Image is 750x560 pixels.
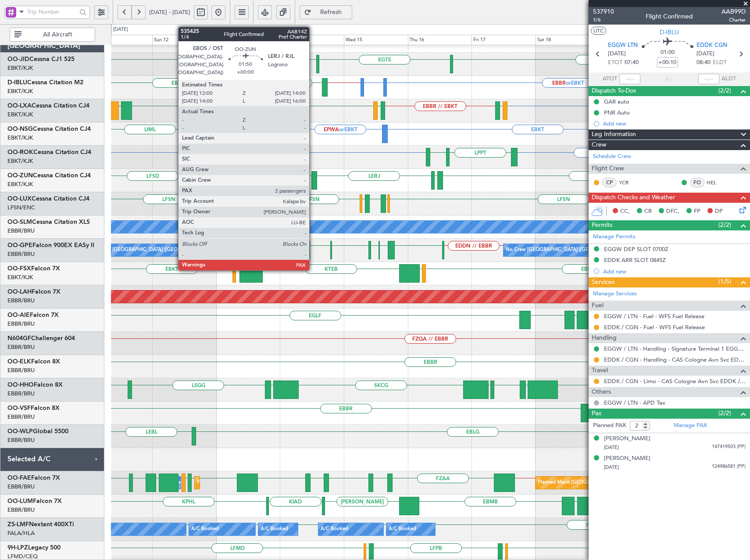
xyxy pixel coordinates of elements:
[152,35,216,45] div: Sun 12
[690,178,704,187] div: FO
[604,245,668,253] div: EGGW DEP SLOT 0700Z
[7,390,35,398] a: EBBR/BRU
[713,58,727,67] span: ELDT
[592,193,675,203] span: Dispatch Checks and Weather
[593,7,614,16] span: 537910
[7,335,31,341] span: N604GF
[592,140,607,150] span: Crew
[7,359,60,365] a: OO-ELKFalcon 8X
[593,290,637,298] a: Manage Services
[7,56,75,62] a: OO-JIDCessna CJ1 525
[592,409,601,419] span: Pax
[7,436,35,444] a: EBBR/BRU
[646,12,693,21] div: Flight Confirmed
[592,387,611,397] span: Others
[604,256,666,264] div: EDDK ARR SLOT 0845Z
[718,277,731,286] span: (1/5)
[7,273,33,281] a: EBKT/KJK
[7,405,31,411] span: OO-VSF
[608,58,622,67] span: ETOT
[7,335,75,341] a: N604GFChallenger 604
[712,443,746,451] span: 147419503 (PP)
[7,320,35,328] a: EBBR/BRU
[593,421,626,430] label: Planned PAX
[592,164,624,174] span: Flight Crew
[620,207,630,216] span: CC,
[603,120,746,127] div: Add new
[604,345,746,352] a: EGGW / LTN - Handling - Signature Terminal 1 EGGW / LTN
[604,464,619,470] span: [DATE]
[721,7,746,16] span: AAB99D
[592,333,617,343] span: Handling
[7,134,33,142] a: EBKT/KJK
[7,196,32,202] span: OO-LUX
[7,266,60,272] a: OO-FSXFalcon 7X
[7,87,33,95] a: EBKT/KJK
[7,521,29,528] span: ZS-LMF
[261,523,288,536] div: A/C Booked
[7,79,27,86] span: D-IBLU
[604,323,705,331] a: EDDK / CGN - Fuel - WFS Fuel Release
[604,399,665,406] a: EGGW / LTN - APD Tax
[603,75,617,83] span: ATOT
[7,172,91,179] a: OO-ZUNCessna Citation CJ4
[506,244,653,257] div: No Crew [GEOGRAPHIC_DATA] ([GEOGRAPHIC_DATA] National)
[592,86,636,96] span: Dispatch To-Dos
[696,41,727,50] span: EDDK CGN
[7,483,35,491] a: EBBR/BRU
[7,506,35,514] a: EBBR/BRU
[408,35,472,45] div: Thu 16
[604,444,619,451] span: [DATE]
[197,476,274,489] div: Planned Maint Melsbroek Air Base
[7,250,35,258] a: EBBR/BRU
[718,409,731,418] span: (2/2)
[694,207,700,216] span: FP
[7,289,61,295] a: OO-LAHFalcon 7X
[603,268,746,275] div: Add new
[592,220,612,230] span: Permits
[7,196,89,202] a: OO-LUXCessna Citation CJ4
[715,207,723,216] span: DP
[7,180,33,188] a: EBKT/KJK
[7,359,31,365] span: OO-ELK
[280,35,344,45] div: Tue 14
[7,157,33,165] a: EBKT/KJK
[7,149,91,155] a: OO-ROKCessna Citation CJ4
[696,58,711,67] span: 08:40
[7,521,74,528] a: ZS-LMFNextant 400XTi
[321,523,348,536] div: A/C Booked
[7,103,32,109] span: OO-LXA
[471,35,536,45] div: Fri 17
[7,382,34,388] span: OO-HHO
[644,207,652,216] span: CR
[592,129,636,140] span: Leg Information
[91,244,238,257] div: No Crew [GEOGRAPHIC_DATA] ([GEOGRAPHIC_DATA] National)
[7,475,60,481] a: OO-FAEFalcon 7X
[661,48,675,57] span: 01:00
[7,242,94,248] a: OO-GPEFalcon 900EX EASy II
[27,5,77,18] input: Trip Number
[604,434,650,443] div: [PERSON_NAME]
[7,312,30,318] span: OO-AIE
[604,98,629,105] div: GAR auto
[619,179,639,187] a: YCR
[718,86,731,95] span: (2/2)
[23,32,92,38] span: All Aircraft
[608,41,638,50] span: EGGW LTN
[602,178,617,187] div: CP
[625,58,639,67] span: 07:40
[7,413,35,421] a: EBBR/BRU
[592,366,608,376] span: Travel
[7,172,33,179] span: OO-ZUN
[707,179,726,187] a: HEL
[7,111,33,118] a: EBKT/KJK
[7,529,35,537] a: FALA/HLA
[538,476,696,489] div: Planned Maint [GEOGRAPHIC_DATA] ([GEOGRAPHIC_DATA] National)
[721,16,746,24] span: Charter
[7,475,31,481] span: OO-FAE
[591,27,606,35] button: UTC
[674,421,707,430] a: Manage PAX
[7,266,31,272] span: OO-FSX
[113,26,128,33] div: [DATE]
[7,312,59,318] a: OO-AIEFalcon 7X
